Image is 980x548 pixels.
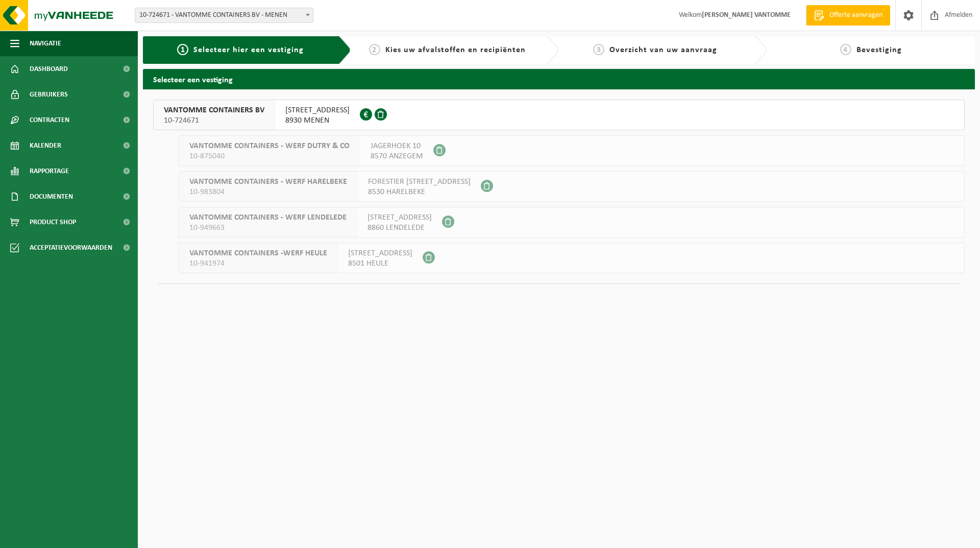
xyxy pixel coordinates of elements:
[189,151,350,161] span: 10-875040
[177,44,188,55] span: 1
[840,44,851,55] span: 4
[368,177,471,187] span: FORESTIER [STREET_ADDRESS]
[189,187,347,197] span: 10-983804
[143,69,975,89] h2: Selecteer een vestiging
[193,46,304,54] span: Selecteer hier een vestiging
[593,44,604,55] span: 3
[30,158,69,184] span: Rapportage
[30,235,112,260] span: Acceptatievoorwaarden
[30,209,76,235] span: Product Shop
[189,141,350,151] span: VANTOMME CONTAINERS - WERF DUTRY & CO
[856,46,902,54] span: Bevestiging
[189,212,347,223] span: VANTOMME CONTAINERS - WERF LENDELEDE
[609,46,717,54] span: Overzicht van uw aanvraag
[367,223,432,233] span: 8860 LENDELEDE
[30,133,61,158] span: Kalender
[30,31,61,56] span: Navigatie
[135,8,313,22] span: 10-724671 - VANTOMME CONTAINERS BV - MENEN
[371,141,423,151] span: JAGERHOEK 10
[348,258,412,269] span: 8501 HEULE
[806,5,890,26] a: Offerte aanvragen
[369,44,380,55] span: 2
[368,187,471,197] span: 8530 HARELBEKE
[189,248,327,258] span: VANTOMME CONTAINERS -WERF HEULE
[135,8,313,23] span: 10-724671 - VANTOMME CONTAINERS BV - MENEN
[367,212,432,223] span: [STREET_ADDRESS]
[189,258,327,269] span: 10-941974
[164,115,264,126] span: 10-724671
[827,10,885,20] span: Offerte aanvragen
[153,100,965,130] button: VANTOMME CONTAINERS BV 10-724671 [STREET_ADDRESS]8930 MENEN
[30,56,68,82] span: Dashboard
[189,223,347,233] span: 10-949663
[30,82,68,107] span: Gebruikers
[164,105,264,115] span: VANTOMME CONTAINERS BV
[385,46,526,54] span: Kies uw afvalstoffen en recipiënten
[348,248,412,258] span: [STREET_ADDRESS]
[30,107,69,133] span: Contracten
[371,151,423,161] span: 8570 ANZEGEM
[30,184,73,209] span: Documenten
[285,115,350,126] span: 8930 MENEN
[189,177,347,187] span: VANTOMME CONTAINERS - WERF HARELBEKE
[285,105,350,115] span: [STREET_ADDRESS]
[702,11,791,19] strong: [PERSON_NAME] VANTOMME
